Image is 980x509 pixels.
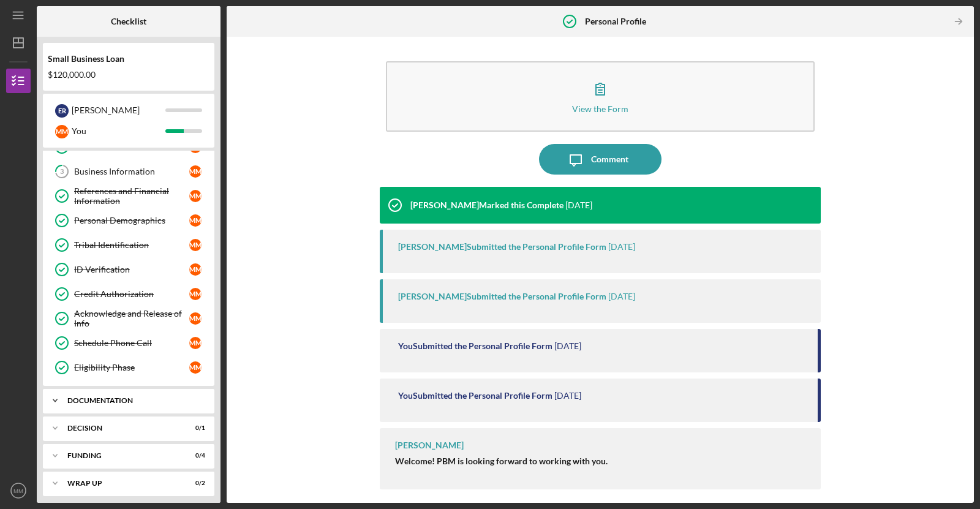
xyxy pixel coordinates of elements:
div: 0 / 1 [183,424,205,432]
div: Small Business Loan [48,54,209,64]
div: Eligibility Phase [74,363,189,372]
div: M M [189,312,202,325]
div: You Submitted the Personal Profile Form [398,341,552,351]
div: 0 / 2 [183,480,205,487]
div: E R [55,104,69,118]
a: Acknowledge and Release of InfoMM [49,306,208,331]
a: Credit AuthorizationMM [49,282,208,306]
div: Tribal Identification [74,240,189,250]
div: M M [189,190,202,202]
div: M M [189,214,202,227]
time: 2025-08-25 16:35 [608,242,635,252]
text: MM [13,488,23,494]
a: Tribal IdentificationMM [49,233,208,257]
time: 2025-08-25 16:20 [554,341,581,351]
div: You Submitted the Personal Profile Form [398,391,552,401]
div: ID Verification [74,265,189,274]
div: [PERSON_NAME] [395,440,464,450]
tspan: 3 [60,168,64,176]
div: Credit Authorization [74,289,189,299]
a: ID VerificationMM [49,257,208,282]
div: Business Information [74,167,189,176]
div: M M [189,288,202,300]
div: Wrap up [67,480,175,487]
div: [PERSON_NAME] Submitted the Personal Profile Form [398,292,606,301]
div: References and Financial Information [74,186,189,206]
b: Checklist [111,17,146,26]
div: [PERSON_NAME] [72,100,165,121]
div: [PERSON_NAME] Marked this Complete [410,200,563,210]
div: Personal Demographics [74,216,189,225]
a: Personal DemographicsMM [49,208,208,233]
div: 0 / 4 [183,452,205,459]
button: Comment [539,144,661,175]
div: You [72,121,165,141]
time: 2025-08-25 16:34 [608,292,635,301]
button: View the Form [386,61,815,132]
div: Funding [67,452,175,459]
button: MM [6,478,31,503]
div: M M [189,361,202,374]
div: [PERSON_NAME] Submitted the Personal Profile Form [398,242,606,252]
a: Schedule Phone CallMM [49,331,208,355]
div: Acknowledge and Release of Info [74,309,189,328]
a: 3Business InformationMM [49,159,208,184]
a: References and Financial InformationMM [49,184,208,208]
div: Decision [67,424,175,432]
div: M M [55,125,69,138]
div: View the Form [572,104,628,113]
time: 2025-08-25 15:42 [554,391,581,401]
div: M M [189,239,202,251]
div: Comment [591,144,628,175]
b: Personal Profile [585,17,646,26]
div: M M [189,263,202,276]
strong: Welcome! PBM is looking forward to working with you. [395,456,608,466]
div: M M [189,165,202,178]
a: Eligibility PhaseMM [49,355,208,380]
div: M M [189,337,202,349]
div: Documentation [67,397,199,404]
div: Schedule Phone Call [74,338,189,348]
time: 2025-08-25 16:38 [565,200,592,210]
div: $120,000.00 [48,70,209,80]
